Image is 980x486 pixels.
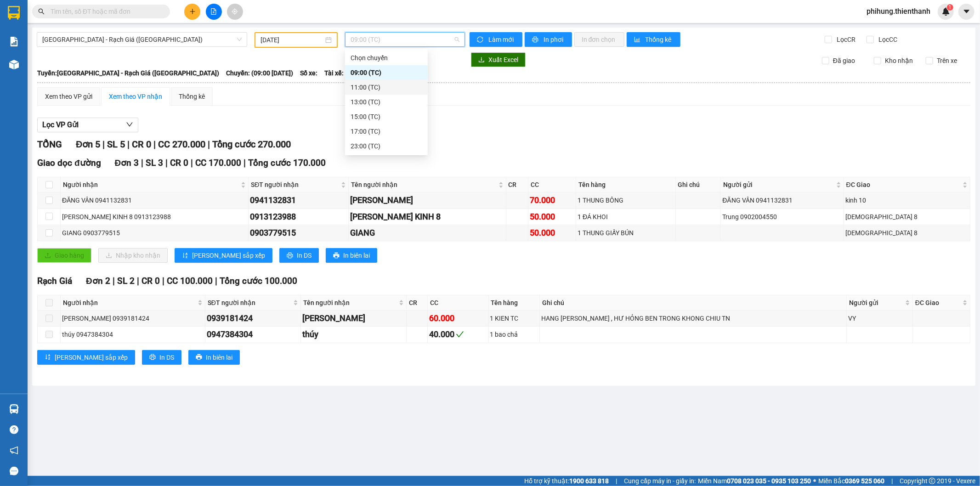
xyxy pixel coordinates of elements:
[958,4,974,20] button: caret-down
[226,68,293,78] span: Chuyến: (09:00 [DATE])
[62,313,204,323] div: [PERSON_NAME] 0939181424
[349,192,506,209] td: ĐĂNG VÂN
[727,477,811,485] strong: 0708 023 035 - 0935 103 250
[115,158,139,168] span: Đơn 3
[165,158,168,168] span: |
[142,350,181,365] button: printerIn DS
[248,158,326,168] span: Tổng cước 170.000
[107,139,125,150] span: SL 5
[244,158,246,168] span: |
[205,311,301,327] td: 0939181424
[179,91,205,102] div: Thống kê
[167,276,213,286] span: CC 100.000
[506,177,529,192] th: CR
[407,295,428,311] th: CR
[189,8,196,15] span: plus
[162,276,164,286] span: |
[528,177,576,192] th: CC
[915,298,961,308] span: ĐC Giao
[524,476,609,486] span: Hỗ trợ kỹ thuật:
[37,276,72,286] span: Rạch Giá
[326,248,377,263] button: printerIn biên lai
[634,36,642,44] span: bar-chart
[351,53,422,63] div: Chọn chuyến
[113,276,115,286] span: |
[477,36,485,44] span: sync
[351,141,422,151] div: 23:00 (TC)
[351,112,422,122] div: 15:00 (TC)
[208,298,291,308] span: SĐT người nhận
[302,312,405,325] div: [PERSON_NAME]
[63,298,196,308] span: Người nhận
[9,60,19,69] img: warehouse-icon
[301,311,407,327] td: KIỀU LINH
[530,210,574,223] div: 50.000
[250,226,347,239] div: 0903779515
[146,158,163,168] span: SL 3
[192,250,265,260] span: [PERSON_NAME] sắp xếp
[55,352,128,362] span: [PERSON_NAME] sắp xếp
[37,118,138,132] button: Lọc VP Gửi
[76,139,100,150] span: Đơn 5
[208,139,210,150] span: |
[8,6,20,20] img: logo-vxr
[947,4,953,11] sup: 1
[37,248,91,263] button: uploadGiao hàng
[948,4,952,11] span: 1
[37,69,219,77] b: Tuyến: [GEOGRAPHIC_DATA] - Rạch Giá ([GEOGRAPHIC_DATA])
[350,194,504,207] div: [PERSON_NAME]
[37,139,62,150] span: TỔNG
[132,139,151,150] span: CR 0
[349,225,506,241] td: GIANG
[45,354,51,361] span: sort-ascending
[63,180,239,190] span: Người nhận
[846,180,961,190] span: ĐC Giao
[170,158,188,168] span: CR 0
[540,295,847,311] th: Ghi chú
[141,158,143,168] span: |
[490,313,538,323] div: 1 KIEN TC
[929,478,935,484] span: copyright
[845,228,969,238] div: [DEMOGRAPHIC_DATA] 8
[578,195,674,205] div: 1 THUNG BÔNG
[676,177,721,192] th: Ghi chú
[102,139,105,150] span: |
[206,4,222,20] button: file-add
[343,250,370,260] span: In biên lai
[215,276,217,286] span: |
[848,313,911,323] div: VY
[351,33,459,46] span: 09:00 (TC)
[184,4,200,20] button: plus
[722,212,842,222] div: Trung 0902004550
[303,298,397,308] span: Tên người nhận
[250,194,347,207] div: 0941132831
[456,330,464,339] span: check
[891,476,893,486] span: |
[530,194,574,207] div: 70.000
[845,195,969,205] div: kinh 10
[351,82,422,92] div: 11:00 (TC)
[232,8,238,15] span: aim
[45,91,92,102] div: Xem theo VP gửi
[137,276,139,286] span: |
[933,56,961,66] span: Trên xe
[723,180,834,190] span: Người gửi
[98,248,168,263] button: downloadNhập kho nhận
[351,126,422,136] div: 17:00 (TC)
[205,327,301,343] td: 0947384304
[350,226,504,239] div: GIANG
[489,295,540,311] th: Tên hàng
[541,313,845,323] div: HANG [PERSON_NAME] , HƯ HỎNG BEN TRONG KHONG CHIU TN
[624,476,696,486] span: Cung cấp máy in - giấy in:
[324,68,344,78] span: Tài xế:
[62,228,247,238] div: GIANG 0903779515
[576,177,675,192] th: Tên hàng
[287,252,293,260] span: printer
[175,248,272,263] button: sort-ascending[PERSON_NAME] sắp xếp
[261,35,323,45] input: 12/10/2025
[37,350,135,365] button: sort-ascending[PERSON_NAME] sắp xếp
[471,52,526,67] button: downloadXuất Excel
[126,121,133,128] span: down
[616,476,617,486] span: |
[859,6,938,17] span: phihung.thienthanh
